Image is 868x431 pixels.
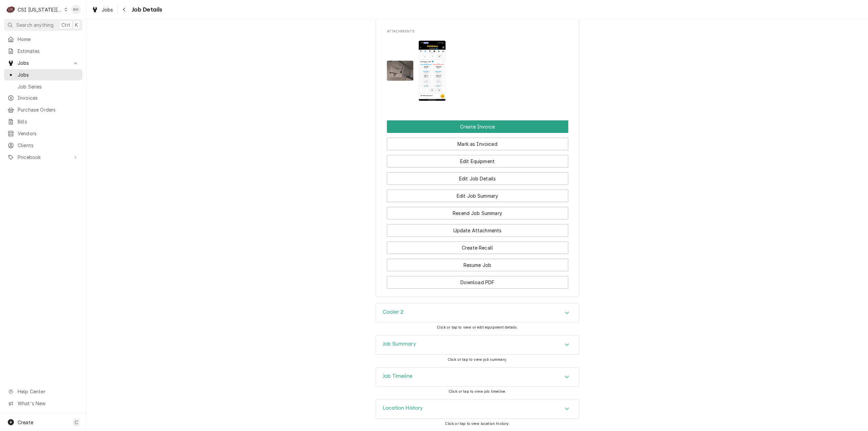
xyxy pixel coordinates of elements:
[4,45,82,57] a: Estimates
[383,341,416,347] h3: Job Summary
[376,335,579,354] div: Accordion Header
[387,61,414,81] img: UERFDIZfQ8mADrEOJR4o
[419,41,446,101] img: 3XCM6OGrRdmblfNFle46
[387,29,568,34] span: Attachments
[18,47,79,55] span: Estimates
[376,335,579,354] button: Accordion Details Expand Trigger
[18,142,79,149] span: Clients
[376,303,579,322] button: Accordion Details Expand Trigger
[383,373,413,379] h3: Job Timeline
[71,5,81,14] div: KH
[387,168,568,185] div: Button Group Row
[4,57,82,68] a: Go to Jobs
[387,120,568,289] div: Button Group
[387,133,568,150] div: Button Group Row
[387,185,568,202] div: Button Group Row
[376,367,579,387] div: Job Timeline
[75,21,78,28] span: K
[18,388,78,395] span: Help Center
[119,4,130,15] button: Navigate back
[376,303,579,323] div: Cooler 2
[387,36,568,106] span: Attachments
[387,120,568,133] div: Button Group Row
[130,5,162,14] span: Job Details
[6,5,16,14] div: CSI Kansas City.'s Avatar
[18,106,79,113] span: Purchase Orders
[4,81,82,92] a: Job Series
[376,399,579,418] button: Accordion Details Expand Trigger
[387,172,568,185] button: Edit Job Details
[376,368,579,387] div: Accordion Header
[387,237,568,254] div: Button Group Row
[387,254,568,271] div: Button Group Row
[387,271,568,289] div: Button Group Row
[18,71,79,78] span: Jobs
[4,69,82,80] a: Jobs
[376,399,579,419] div: Location History
[102,6,113,13] span: Jobs
[387,241,568,254] button: Create Recall
[18,83,79,90] span: Job Series
[18,130,79,137] span: Vendors
[18,154,69,161] span: Pricebook
[387,276,568,289] button: Download PDF
[376,368,579,387] button: Accordion Details Expand Trigger
[16,21,54,28] span: Search anything
[6,5,16,14] div: C
[18,36,79,43] span: Home
[376,335,579,355] div: Job Summary
[387,120,568,133] button: Create Invoice
[4,152,82,163] a: Go to Pricebook
[4,34,82,45] a: Home
[4,386,82,397] a: Go to Help Center
[448,357,507,362] span: Click or tap to view job summary.
[4,19,82,31] button: Search anythingCtrlK
[18,59,69,66] span: Jobs
[4,398,82,409] a: Go to What's New
[387,219,568,237] div: Button Group Row
[387,150,568,168] div: Button Group Row
[445,422,510,426] span: Click or tap to view location history.
[89,4,116,15] a: Jobs
[4,140,82,151] a: Clients
[4,128,82,139] a: Vendors
[376,303,579,322] div: Accordion Header
[383,309,403,315] h3: Cooler 2
[387,207,568,219] button: Resend Job Summary
[18,94,79,101] span: Invoices
[71,5,81,14] div: Kelsey Hetlage's Avatar
[383,405,423,411] h3: Location History
[75,419,78,426] span: C
[387,29,568,106] div: Attachments
[18,6,62,13] div: CSI [US_STATE][GEOGRAPHIC_DATA].
[4,104,82,115] a: Purchase Orders
[387,259,568,271] button: Resume Job
[387,224,568,237] button: Update Attachments
[387,138,568,150] button: Mark as Invoiced
[437,325,518,330] span: Click or tap to view or edit equipment details.
[4,92,82,103] a: Invoices
[18,118,79,125] span: Bills
[449,389,506,394] span: Click or tap to view job timeline.
[387,155,568,168] button: Edit Equipment
[387,202,568,219] div: Button Group Row
[4,116,82,127] a: Bills
[61,21,70,28] span: Ctrl
[387,190,568,202] button: Edit Job Summary
[18,419,33,425] span: Create
[376,399,579,418] div: Accordion Header
[18,400,78,407] span: What's New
